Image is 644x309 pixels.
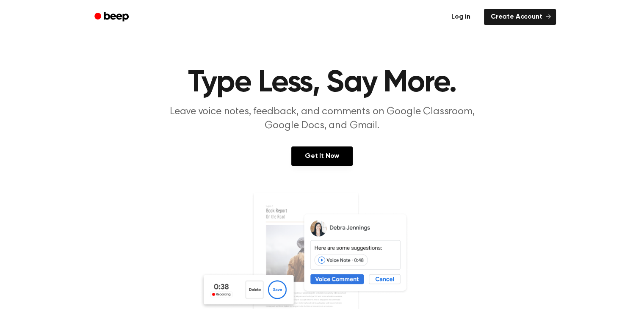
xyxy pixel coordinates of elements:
[160,105,485,133] p: Leave voice notes, feedback, and comments on Google Classroom, Google Docs, and Gmail.
[88,9,136,25] a: Beep
[105,68,539,98] h1: Type Less, Say More.
[291,146,353,166] a: Get It Now
[443,7,479,27] a: Log in
[484,9,556,25] a: Create Account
